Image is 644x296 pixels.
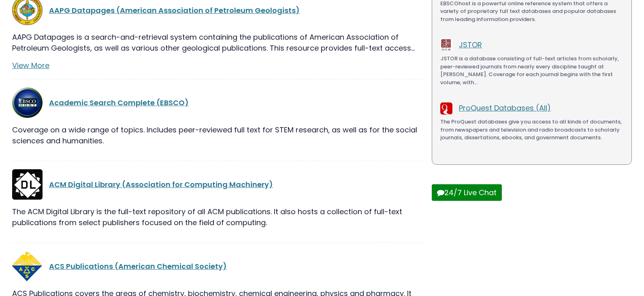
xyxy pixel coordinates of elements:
[12,60,49,70] a: View More
[49,98,189,108] a: Academic Search Complete (EBSCO)
[12,124,422,146] p: Coverage on a wide range of topics. Includes peer-reviewed full text for STEM research, as well a...
[12,206,422,228] p: The ACM Digital Library is the full-text repository of all ACM publications. It also hosts a coll...
[49,261,227,271] a: ACS Publications (American Chemical Society)
[12,32,422,53] p: AAPG Datapages is a search-and-retrieval system containing the publications of American Associati...
[49,5,300,15] a: AAPG Datapages (American Association of Petroleum Geologists)
[459,103,551,113] a: ProQuest Databases (All)
[432,184,502,201] button: 24/7 Live Chat
[440,55,623,86] p: JSTOR is a database consisting of full-text articles from scholarly, peer-reviewed journals from ...
[613,125,642,140] a: Back to Top
[459,40,482,50] a: JSTOR
[49,179,273,190] a: ACM Digital Library (Association for Computing Machinery)
[440,118,623,142] p: The ProQuest databases give you access to all kinds of documents, from newspapers and television ...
